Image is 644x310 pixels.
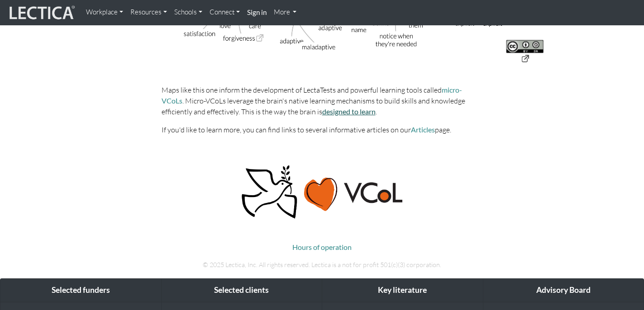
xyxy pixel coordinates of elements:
a: Connect [206,4,243,21]
div: Advisory Board [483,279,644,302]
a: Resources [127,4,171,21]
a: Articles [411,125,435,134]
div: Key literature [322,279,483,302]
strong: Sign in [247,8,267,16]
p: Maps like this one inform the development of LectaTests and powerful learning tools called . Micr... [162,85,483,117]
p: If you'd like to learn more, you can find links to several informative articles on our page. [162,124,483,135]
a: Workplace [82,4,127,21]
img: lecticalive [7,4,75,21]
div: Selected clients [162,279,322,302]
a: micro-VCoLs [162,85,462,105]
a: designed to learn [322,107,376,116]
div: Selected funders [0,279,161,302]
p: © 2025 Lectica, Inc. All rights reserved. Lectica is a not for profit 501(c)(3) corporation. [71,260,573,270]
a: Hours of operation [292,243,352,251]
a: Sign in [243,4,270,22]
a: Schools [171,4,206,21]
a: More [270,4,301,21]
img: Peace, love, VCoL [239,164,405,220]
